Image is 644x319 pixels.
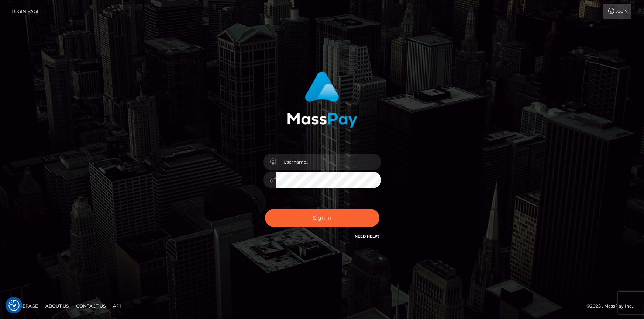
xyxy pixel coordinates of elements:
button: Sign in [265,209,379,227]
button: Consent Preferences [8,300,20,311]
a: Login Page [11,4,40,19]
a: Homepage [8,300,41,312]
a: Need Help? [355,234,379,239]
a: About Us [42,300,72,312]
a: Login [603,4,631,19]
input: Username... [276,154,381,170]
a: API [110,300,124,312]
img: Revisit consent button [8,300,20,311]
img: MassPay Login [287,71,357,128]
div: © 2025 , MassPay Inc. [586,302,638,310]
a: Contact Us [73,300,109,312]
